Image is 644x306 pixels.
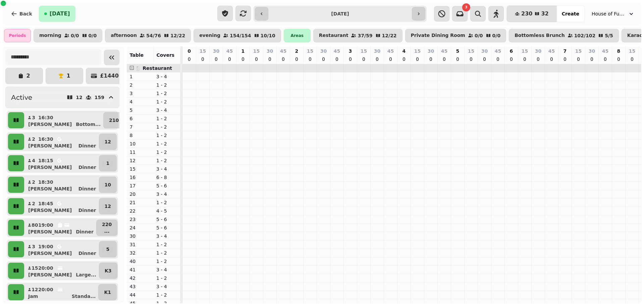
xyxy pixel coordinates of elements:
[482,56,487,62] p: 0
[129,98,151,105] p: 4
[28,164,72,171] p: [PERSON_NAME]
[95,95,104,100] p: 159
[156,52,174,58] span: Covers
[156,250,178,256] p: 1 - 2
[34,29,102,42] button: morning0/00/0
[307,56,313,62] p: 0
[428,56,433,62] p: 0
[156,241,178,248] p: 1 - 2
[25,220,95,236] button: 8019:00[PERSON_NAME]Dinner
[106,160,109,167] p: 1
[629,56,635,62] p: 0
[46,68,83,84] button: 1
[105,203,111,210] p: 12
[38,200,53,207] p: 18:45
[388,56,393,62] p: 0
[76,95,82,100] p: 12
[510,48,513,54] p: 6
[129,82,151,88] p: 2
[50,11,70,16] span: [DATE]
[475,33,483,38] p: 0 / 0
[38,157,53,164] p: 18:15
[129,115,151,122] p: 6
[156,283,178,290] p: 3 - 4
[588,8,639,20] button: House of Fu Manchester
[562,11,579,16] span: Create
[382,33,397,38] p: 12 / 22
[495,56,500,62] p: 0
[280,56,286,62] p: 0
[32,286,36,293] p: 12
[129,124,151,130] p: 7
[129,166,151,172] p: 15
[361,56,366,62] p: 0
[39,6,75,22] button: [DATE]
[535,56,541,62] p: 0
[156,275,178,281] p: 1 - 2
[241,48,245,54] p: 1
[319,33,348,38] p: Restaurant
[361,48,367,54] p: 15
[334,48,340,54] p: 45
[38,222,53,228] p: 19:00
[32,179,36,185] p: 2
[105,138,111,145] p: 12
[402,48,406,54] p: 4
[156,258,178,265] p: 1 - 2
[261,33,275,38] p: 10 / 10
[401,56,407,62] p: 0
[602,48,608,54] p: 45
[129,157,151,164] p: 12
[280,48,286,54] p: 45
[129,107,151,114] p: 5
[106,246,109,253] p: 5
[213,56,219,62] p: 0
[28,185,72,192] p: [PERSON_NAME]
[387,48,394,54] p: 45
[226,48,233,54] p: 45
[129,208,151,214] p: 22
[156,174,178,181] p: 6 - 8
[129,241,151,248] p: 31
[349,48,352,54] p: 3
[156,149,178,156] p: 1 - 2
[25,177,98,193] button: 218:30[PERSON_NAME]Dinner
[129,283,151,290] p: 43
[507,6,557,22] button: 23032
[521,11,532,16] span: 230
[492,33,501,38] p: 0 / 0
[38,286,53,293] p: 20:00
[156,82,178,88] p: 1 - 2
[25,263,98,279] button: 1520:00[PERSON_NAME]Large...
[32,200,36,207] p: 2
[99,155,117,171] button: 1
[589,48,595,54] p: 30
[111,33,137,38] p: afternoon
[156,107,178,114] p: 3 - 4
[602,56,608,62] p: 0
[347,56,353,62] p: 0
[129,140,151,147] p: 10
[78,250,96,257] p: Dinner
[89,33,97,38] p: 0 / 0
[109,117,119,124] p: 210
[146,33,161,38] p: 54 / 76
[4,29,31,42] div: Periods
[99,241,117,257] button: 5
[307,48,313,54] p: 15
[170,33,185,38] p: 12 / 22
[129,224,151,231] p: 24
[186,56,192,62] p: 0
[129,216,151,223] p: 23
[294,56,299,62] p: 0
[129,199,151,206] p: 21
[28,121,72,128] p: [PERSON_NAME]
[19,11,32,16] span: Back
[129,182,151,189] p: 17
[76,271,96,278] p: Large ...
[313,29,402,42] button: Restaurant37/5912/22
[129,132,151,139] p: 8
[98,284,117,300] button: K1
[102,228,112,234] p: ...
[227,56,232,62] p: 0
